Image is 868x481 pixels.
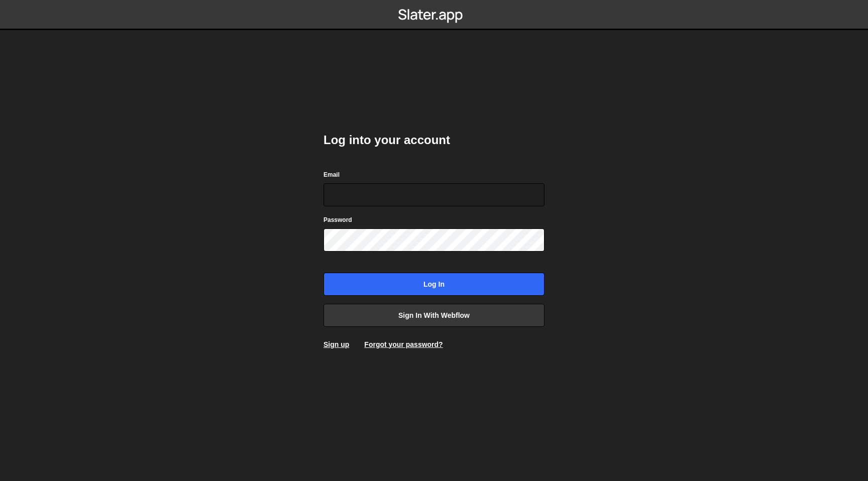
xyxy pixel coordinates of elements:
[323,340,349,348] a: Sign up
[323,170,340,180] label: Email
[323,304,545,327] a: Sign in with Webflow
[323,215,352,225] label: Password
[323,132,545,148] h2: Log into your account
[323,273,545,296] input: Log in
[364,340,443,348] a: Forgot your password?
